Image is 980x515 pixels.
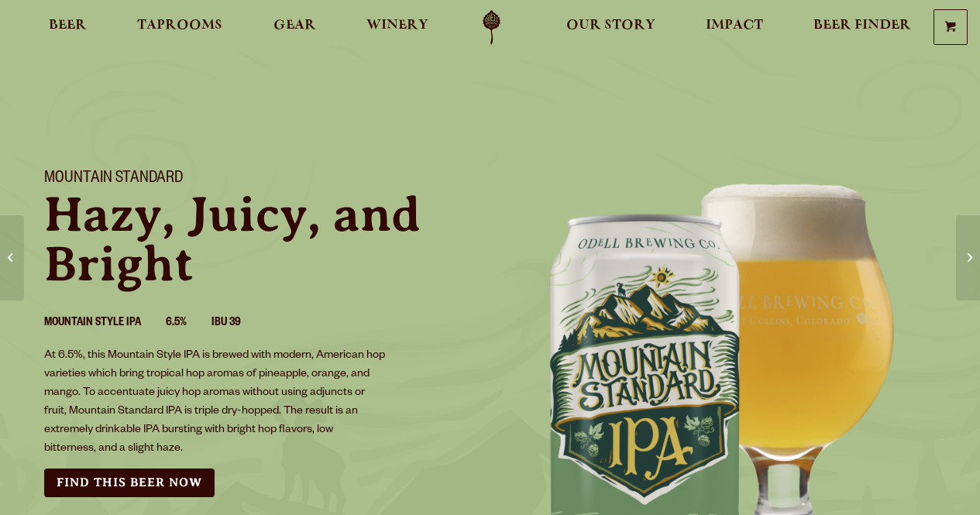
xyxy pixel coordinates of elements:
p: At 6.5%, this Mountain Style IPA is brewed with modern, American hop varieties which bring tropic... [44,347,387,458]
p: Hazy, Juicy, and Bright [44,190,472,289]
li: 6.5% [166,314,211,334]
li: Mountain Style IPA [44,314,166,334]
span: Our Story [566,19,655,32]
a: Impact [696,10,773,45]
span: Taprooms [137,19,222,32]
a: Find this Beer Now [44,469,215,497]
a: Beer Finder [803,10,921,45]
span: Beer Finder [813,19,911,32]
span: Impact [706,19,763,32]
a: Odell Home [462,10,521,45]
a: Beer [39,10,97,45]
a: Gear [263,10,326,45]
span: Gear [273,19,316,32]
span: Winery [366,19,428,32]
li: IBU 39 [211,314,266,334]
h1: Mountain Standard [44,170,472,190]
span: Beer [49,19,87,32]
a: Our Story [556,10,665,45]
a: Taprooms [127,10,232,45]
a: Winery [356,10,438,45]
